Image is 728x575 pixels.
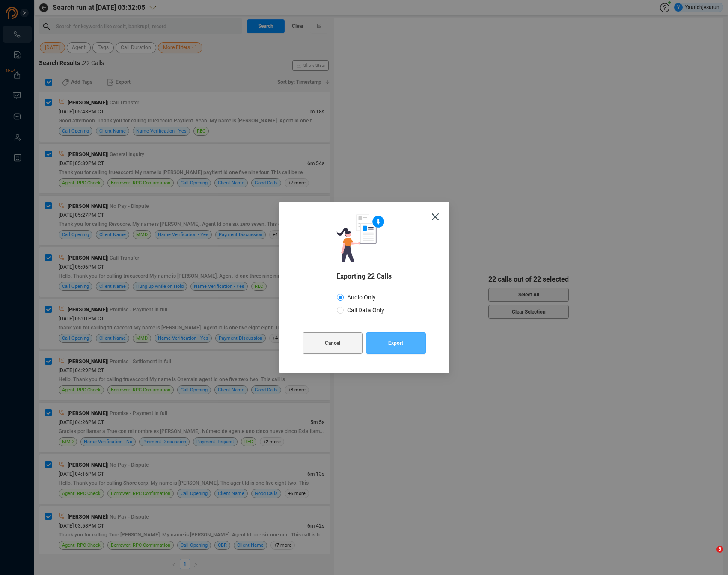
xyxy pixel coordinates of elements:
[336,271,392,282] span: Exporting 22 Calls
[421,202,449,231] button: Close
[388,332,403,354] span: Export
[699,546,719,566] iframe: Intercom live chat
[325,332,340,354] span: Cancel
[303,332,363,354] button: Cancel
[344,294,379,301] span: Audio Only
[716,546,723,553] span: 3
[366,332,426,354] button: Export
[344,307,388,314] span: Call Data Only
